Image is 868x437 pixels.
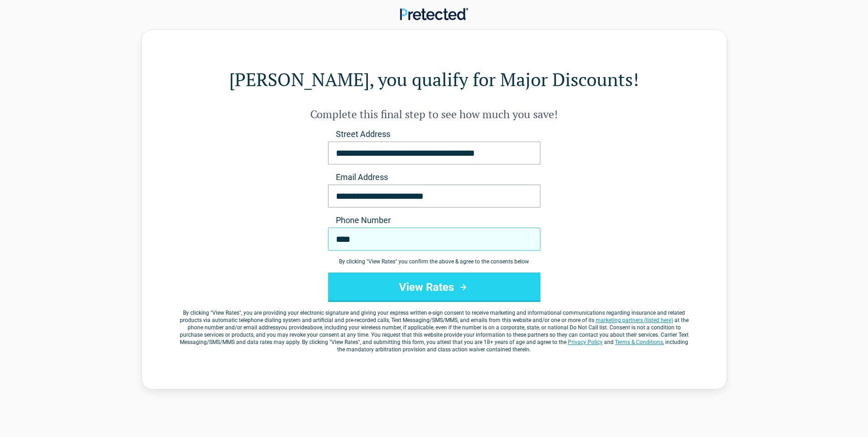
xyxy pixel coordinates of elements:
[328,258,540,265] div: By clicking " View Rates " you confirm the above & agree to the consents below
[328,172,540,183] label: Email Address
[328,273,540,302] button: View Rates
[615,339,663,345] a: Terms & Conditions
[178,309,690,353] label: By clicking " ", you are providing your electronic signature and giving your express written e-si...
[178,107,690,121] h2: Complete this final step to see how much you save!
[328,129,540,140] label: Street Address
[328,215,540,226] label: Phone Number
[178,66,690,92] h1: [PERSON_NAME], you qualify for Major Discounts!
[568,339,603,345] a: Privacy Policy
[596,317,673,323] a: marketing partners (listed here)
[212,310,239,316] span: View Rates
